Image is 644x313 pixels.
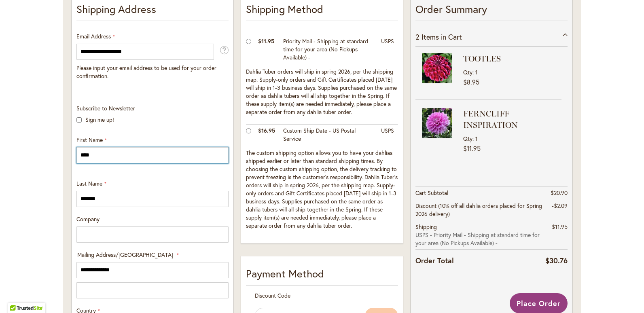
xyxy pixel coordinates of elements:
span: Email Address [76,32,111,40]
span: $16.95 [258,127,275,134]
span: Subscribe to Newsletter [76,104,135,112]
span: Discount (10% off all dahlia orders placed for Spring 2026 delivery) [415,202,542,218]
span: 1 [475,135,478,142]
td: USPS [377,124,398,147]
span: $20.90 [551,189,568,197]
span: $11.95 [552,223,568,231]
span: $11.95 [258,37,274,45]
span: Qty [463,135,472,142]
img: FERNCLIFF INSPIRATION [422,108,452,138]
span: Qty [463,68,472,76]
div: Payment Method [246,266,398,286]
th: Cart Subtotal [415,186,545,199]
span: -$2.09 [552,202,568,209]
strong: TOOTLES [463,53,559,64]
span: First Name [76,136,103,144]
span: $30.76 [545,256,568,265]
td: Custom Ship Date - US Postal Service [279,124,377,147]
p: Order Summary [415,2,568,21]
span: 1 [475,68,478,76]
p: Shipping Method [246,2,398,21]
span: Items in Cart [422,32,462,42]
span: Discount Code [255,292,290,299]
span: Place Order [517,298,561,308]
span: $11.95 [463,144,481,152]
strong: FERNCLIFF INSPIRATION [463,108,559,131]
span: Please input your email address to be used for your order confirmation. [76,64,216,80]
td: Priority Mail - Shipping at standard time for your area (No Pickups Available) - [279,35,377,66]
span: $8.95 [463,78,479,86]
img: TOOTLES [422,53,452,83]
iframe: Launch Accessibility Center [6,284,29,307]
span: Company [76,215,100,223]
span: Last Name [76,180,102,187]
strong: Order Total [415,254,454,266]
td: The custom shipping option allows you to have your dahlias shipped earlier or later than standard... [246,147,398,234]
label: Sign me up! [85,116,114,123]
span: Shipping [415,223,437,231]
td: Dahlia Tuber orders will ship in spring 2026, per the shipping map. Supply-only orders and Gift C... [246,66,398,125]
td: USPS [377,35,398,66]
span: USPS - Priority Mail - Shipping at standard time for your area (No Pickups Available) - [415,231,545,247]
span: 2 [415,32,419,42]
span: Mailing Address/[GEOGRAPHIC_DATA] [77,251,173,258]
p: Shipping Address [76,2,229,21]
